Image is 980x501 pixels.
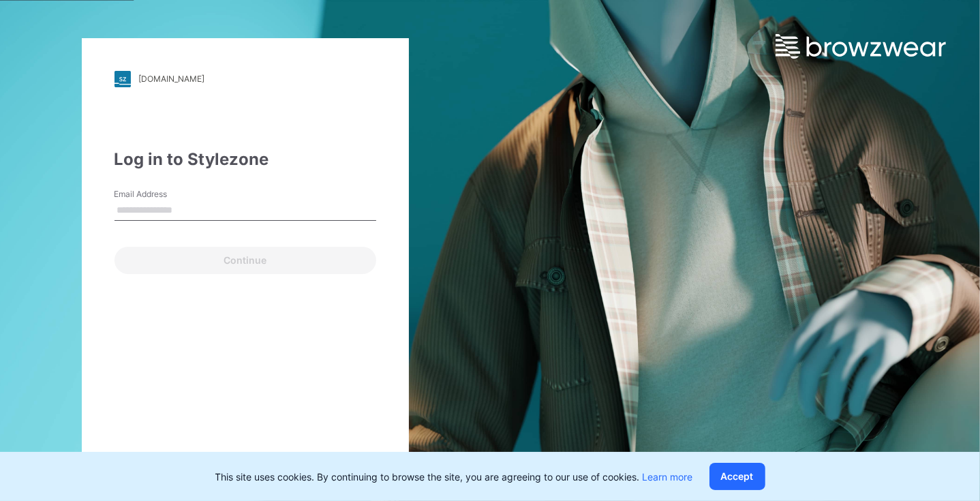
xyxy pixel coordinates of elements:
[139,74,205,84] div: [DOMAIN_NAME]
[215,470,693,484] p: This site uses cookies. By continuing to browse the site, you are agreeing to our use of cookies.
[114,71,131,87] img: stylezone-logo.562084cfcfab977791bfbf7441f1a819.svg
[114,188,210,200] label: Email Address
[643,471,693,483] a: Learn more
[114,71,376,87] a: [DOMAIN_NAME]
[709,463,765,490] button: Accept
[776,34,946,59] img: browzwear-logo.e42bd6dac1945053ebaf764b6aa21510.svg
[114,147,376,172] div: Log in to Stylezone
